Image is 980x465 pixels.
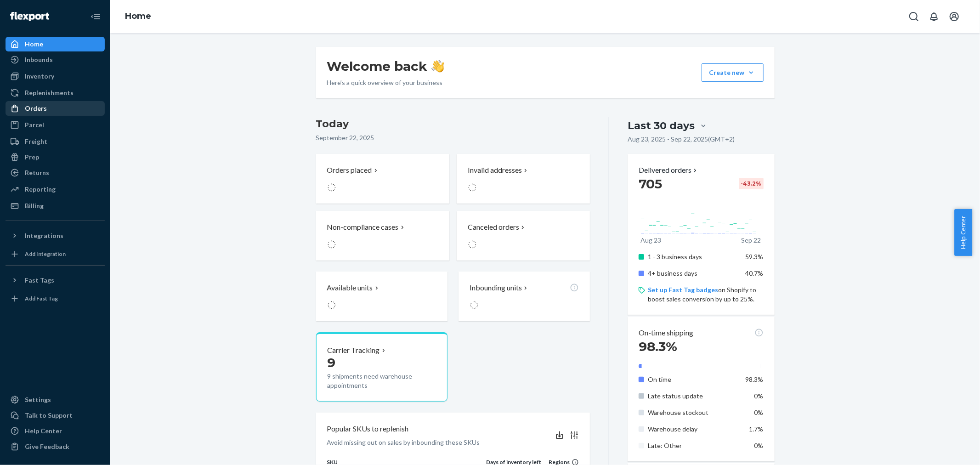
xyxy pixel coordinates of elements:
a: Freight [6,134,105,149]
a: Orders [6,101,105,116]
span: 9 [328,355,336,370]
p: Popular SKUs to replenish [327,424,409,434]
div: Give Feedback [25,442,69,451]
button: Integrations [6,228,105,243]
p: Available units [327,283,373,293]
div: Parcel [25,120,44,130]
p: 4+ business days [648,269,738,278]
p: Late: Other [648,441,738,450]
a: Add Fast Tag [6,291,105,306]
p: Canceled orders [468,222,519,232]
button: Inbounding units [459,272,590,321]
h1: Welcome back [327,58,444,74]
span: 705 [639,176,662,192]
div: Inventory [25,72,54,81]
p: Warehouse stockout [648,408,738,417]
p: Carrier Tracking [328,345,380,356]
p: Sep 22 [741,236,761,245]
p: Non-compliance cases [327,222,399,232]
a: Returns [6,165,105,180]
span: 0% [754,408,764,416]
button: Open account menu [945,7,963,26]
button: Talk to Support [6,408,105,423]
div: Billing [25,201,44,210]
button: Close Navigation [86,7,105,26]
div: Add Fast Tag [25,295,58,302]
p: Here’s a quick overview of your business [327,78,444,87]
div: Reporting [25,185,56,194]
span: 98.3% [746,375,764,383]
p: Invalid addresses [468,165,522,176]
p: Aug 23, 2025 - Sep 22, 2025 ( GMT+2 ) [628,135,735,144]
a: Home [6,37,105,51]
button: Fast Tags [6,273,105,288]
div: Inbounds [25,55,53,64]
p: 9 shipments need warehouse appointments [328,372,436,390]
a: Replenishments [6,85,105,100]
span: 40.7% [746,269,764,277]
button: Open Search Box [905,7,923,26]
span: 98.3% [639,339,677,354]
a: Inbounds [6,52,105,67]
div: Freight [25,137,47,146]
p: Inbounding units [470,283,522,293]
span: 0% [754,392,764,400]
p: Warehouse delay [648,425,738,434]
span: 59.3% [746,253,764,261]
div: Help Center [25,426,62,436]
a: Settings [6,392,105,407]
div: Talk to Support [25,411,73,420]
button: Orders placed [316,154,449,204]
img: hand-wave emoji [431,60,444,73]
div: Replenishments [25,88,74,97]
p: On-time shipping [639,328,693,338]
a: Billing [6,198,105,213]
p: on Shopify to boost sales conversion by up to 25%. [648,285,763,304]
a: Set up Fast Tag badges [648,286,718,294]
button: Delivered orders [639,165,699,176]
div: Fast Tags [25,276,54,285]
img: Flexport logo [10,12,49,21]
button: Help Center [954,209,972,256]
div: Orders [25,104,47,113]
p: Late status update [648,391,738,401]
button: Invalid addresses [457,154,590,204]
button: Available units [316,272,448,321]
a: Parcel [6,118,105,132]
div: Settings [25,395,51,404]
p: Avoid missing out on sales by inbounding these SKUs [327,438,480,447]
button: Give Feedback [6,439,105,454]
button: Non-compliance cases [316,211,449,261]
h3: Today [316,117,590,131]
a: Add Integration [6,247,105,261]
p: Aug 23 [640,236,661,245]
span: 0% [754,442,764,449]
div: Home [25,40,43,49]
p: Orders placed [327,165,372,176]
a: Prep [6,150,105,164]
p: On time [648,375,738,384]
a: Help Center [6,424,105,438]
a: Inventory [6,69,105,84]
p: 1 - 3 business days [648,252,738,261]
button: Canceled orders [457,211,590,261]
ol: breadcrumbs [118,3,159,30]
button: Open notifications [925,7,943,26]
div: Add Integration [25,250,66,258]
div: Integrations [25,231,63,240]
a: Reporting [6,182,105,197]
button: Carrier Tracking99 shipments need warehouse appointments [316,332,448,402]
div: Returns [25,168,49,177]
button: Create new [702,63,764,82]
div: -43.2 % [739,178,764,189]
div: Last 30 days [628,119,695,133]
a: Home [125,11,151,21]
span: 1.7% [749,425,764,433]
div: Prep [25,153,39,162]
p: September 22, 2025 [316,133,590,142]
